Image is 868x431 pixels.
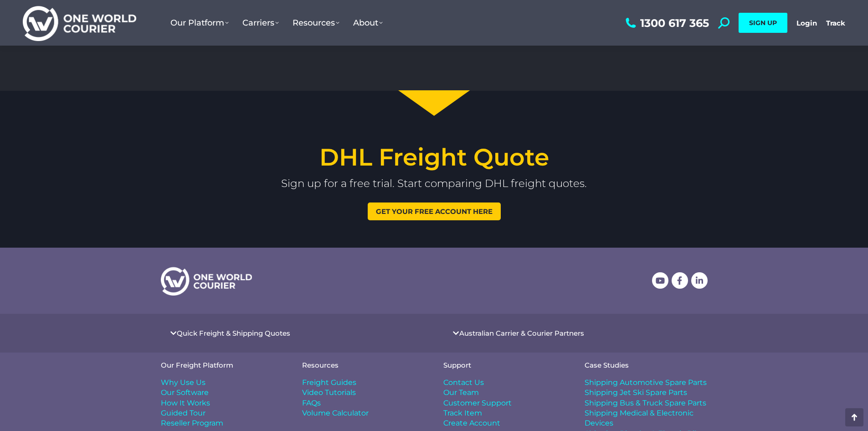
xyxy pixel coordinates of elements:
img: One World Courier [23,5,136,42]
a: Shipping Bus & Truck Spare Parts [585,398,708,408]
a: Shipping Medical & Electronic Devices [585,408,708,429]
span: Our Team [443,388,479,398]
a: Freight Guides [302,378,425,388]
h4: Support [443,362,566,369]
a: Quick Freight & Shipping Quotes [177,330,290,337]
span: Get your free account here [376,208,493,215]
span: Volume Calculator [302,408,369,418]
span: Carriers [242,18,279,28]
a: Our Team [443,388,566,398]
a: 1300 617 365 [623,17,709,29]
a: Track Item [443,408,566,418]
a: Why Use Us [161,378,284,388]
a: How It Works [161,398,284,408]
span: Our Software [161,388,209,398]
h4: Our Freight Platform [161,362,284,369]
span: Our Platform [170,18,229,28]
a: FAQs [302,398,425,408]
span: Freight Guides [302,378,356,388]
span: Video Tutorials [302,388,356,398]
a: Reseller Program [161,418,284,428]
a: Customer Support [443,398,566,408]
span: Shipping Automotive Spare Parts [585,378,707,388]
a: Login [796,19,817,27]
span: Customer Support [443,398,512,408]
a: About [346,9,390,37]
a: Contact Us [443,378,566,388]
a: Video Tutorials [302,388,425,398]
span: FAQs [302,398,321,408]
a: SIGN UP [739,13,787,33]
a: Carriers [236,9,286,37]
a: Create Account [443,418,566,428]
a: Resources [286,9,346,37]
span: Reseller Program [161,418,223,428]
a: Guided Tour [161,408,284,418]
span: Resources [293,18,339,28]
h4: Case Studies [585,362,708,369]
a: Our Platform [164,9,236,37]
h4: Resources [302,362,425,369]
a: Our Software [161,388,284,398]
span: Track Item [443,408,482,418]
a: Shipping Jet Ski Spare Parts [585,388,708,398]
span: How It Works [161,398,210,408]
span: About [353,18,383,28]
span: Guided Tour [161,408,205,418]
span: Shipping Bus & Truck Spare Parts [585,398,706,408]
span: Contact Us [443,378,484,388]
a: Track [826,19,845,27]
a: Get your free account here [368,203,501,220]
span: Shipping Jet Ski Spare Parts [585,388,687,398]
span: Create Account [443,418,500,428]
span: SIGN UP [749,19,777,27]
span: Why Use Us [161,378,205,388]
a: Shipping Automotive Spare Parts [585,378,708,388]
a: Volume Calculator [302,408,425,418]
a: Australian Carrier & Courier Partners [459,330,584,337]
